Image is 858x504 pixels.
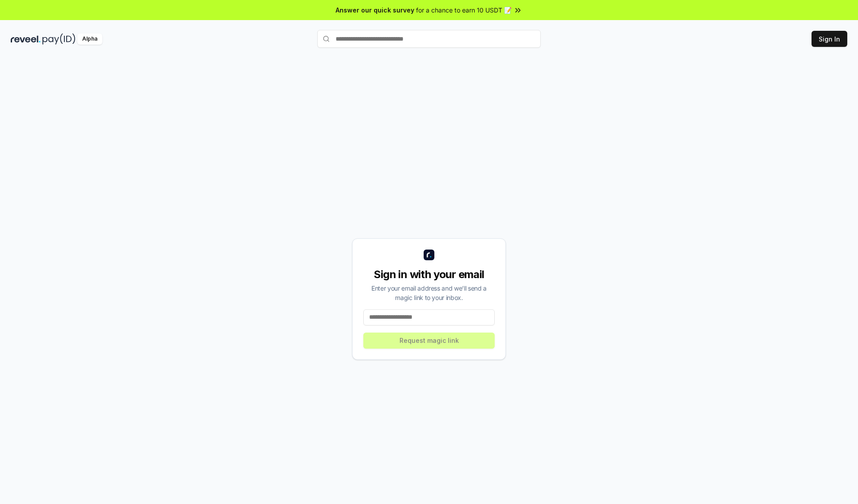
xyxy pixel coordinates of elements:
div: Alpha [77,33,102,45]
div: Enter your email address and we’ll send a magic link to your inbox. [363,283,495,302]
img: pay_id [42,33,76,45]
img: reveel_dark [11,33,41,45]
span: Answer our quick survey [336,5,414,15]
img: logo_small [424,250,434,260]
span: for a chance to earn 10 USDT 📝 [416,5,512,15]
div: Sign in with your email [363,267,495,282]
button: Sign In [812,31,847,47]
